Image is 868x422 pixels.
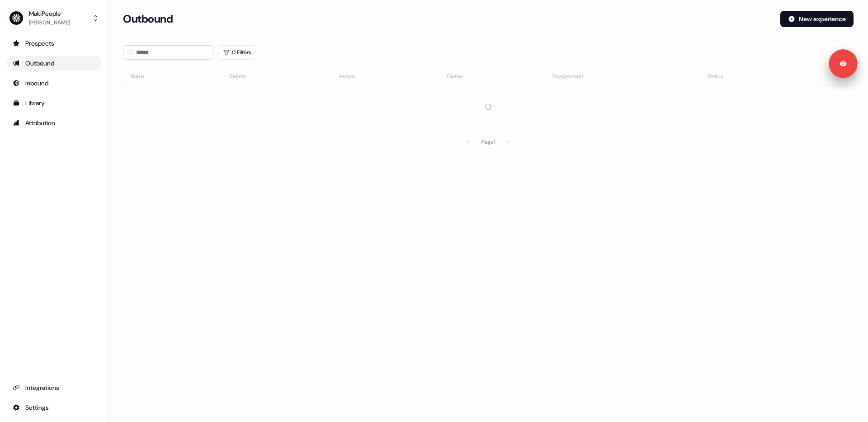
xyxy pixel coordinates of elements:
[7,56,101,70] a: Go to outbound experience
[13,59,95,68] div: Outbound
[29,18,70,27] div: [PERSON_NAME]
[7,380,101,395] a: Go to integrations
[13,118,95,127] div: Attribution
[13,383,95,392] div: Integrations
[13,403,95,412] div: Settings
[7,76,101,90] a: Go to Inbound
[780,11,854,27] button: New experience
[217,45,257,60] button: 0 Filters
[7,400,101,415] a: Go to integrations
[7,36,101,51] a: Go to prospects
[13,98,95,108] div: Library
[13,39,95,48] div: Prospects
[7,116,101,130] a: Go to attribution
[13,79,95,88] div: Inbound
[123,12,173,26] h3: Outbound
[7,7,101,29] button: MakiPeople[PERSON_NAME]
[7,96,101,110] a: Go to templates
[29,9,70,18] div: MakiPeople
